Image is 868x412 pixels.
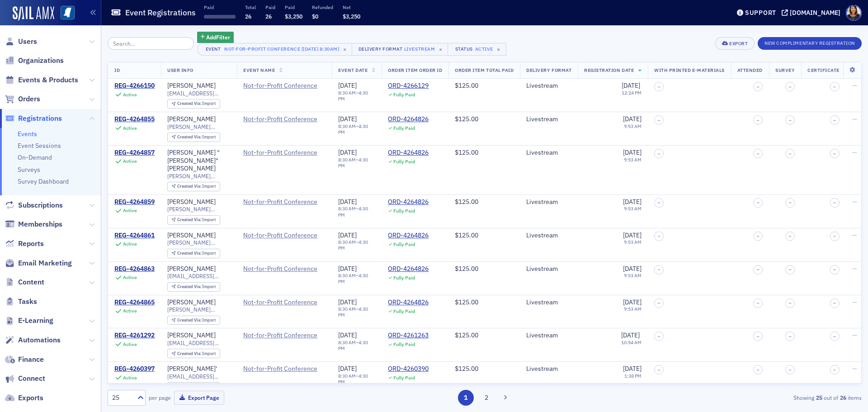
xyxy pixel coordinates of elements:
span: Survey [775,67,795,73]
div: ORD-4264826 [388,115,429,123]
span: Attended [737,67,763,73]
div: REG-4264863 [114,265,155,273]
div: – [338,90,375,102]
span: Add Filter [206,33,230,41]
input: Search… [108,37,194,50]
span: – [658,267,660,272]
div: Import [177,318,216,323]
a: Not-for-Profit Conference [243,198,325,206]
a: Registrations [5,114,62,123]
a: Surveys [18,166,40,174]
time: 9:53 AM [624,205,642,212]
span: × [437,45,445,53]
a: Not-for-Profit Conference [243,149,325,157]
time: 4:30 PM [338,306,368,318]
span: $125.00 [455,115,478,123]
span: Created Via : [177,217,203,223]
a: Orders [5,94,40,104]
a: ORD-4264826 [388,232,429,240]
div: Fully Paid [393,308,415,314]
span: 26 [245,13,251,20]
div: Active [123,208,137,213]
span: [PERSON_NAME][EMAIL_ADDRESS][PERSON_NAME][DOMAIN_NAME] [167,306,231,313]
span: Not-for-Profit Conference [243,298,325,307]
p: Paid [285,4,302,10]
span: – [789,267,792,272]
div: – [338,123,375,135]
div: Livestream [526,298,571,307]
a: [PERSON_NAME] [167,298,216,307]
span: With Printed E-Materials [654,67,725,73]
div: Livestream [526,198,571,206]
span: – [789,84,792,90]
div: [PERSON_NAME] [167,331,216,340]
p: Refunded [312,4,333,10]
a: [PERSON_NAME] [167,265,216,273]
button: New Complimentary Registration [758,37,862,50]
a: Not-for-Profit Conference [243,115,325,123]
span: — [852,148,857,156]
span: – [757,84,759,90]
div: – [338,157,375,169]
div: Fully Paid [393,275,415,281]
div: Livestream [526,232,571,240]
div: ORD-4266129 [388,82,429,90]
time: 8:30 AM [338,90,356,96]
span: Delivery Format [526,67,571,73]
span: $3,250 [343,13,360,20]
div: ORD-4264826 [388,265,429,273]
span: [PERSON_NAME][EMAIL_ADDRESS][PERSON_NAME][DOMAIN_NAME] [167,239,231,246]
div: Fully Paid [393,242,415,247]
span: $125.00 [455,198,478,206]
span: Registrations [18,114,62,123]
a: Organizations [5,56,64,66]
a: ORD-4264826 [388,298,429,307]
span: Email Marketing [18,258,72,268]
span: – [757,300,759,306]
a: Events [18,130,37,138]
a: E-Learning [5,316,53,326]
time: 4:30 PM [338,90,368,102]
time: 9:53 AM [624,239,642,245]
span: – [757,118,759,123]
div: REG-4266150 [114,82,155,90]
a: SailAMX [13,6,54,21]
div: Fully Paid [393,125,415,131]
span: – [833,300,836,306]
time: 8:30 AM [338,239,356,245]
div: Created Via: Import [167,182,220,191]
button: 1 [458,390,474,406]
span: Created Via : [177,183,203,189]
time: 8:30 AM [338,205,356,212]
span: – [658,300,660,306]
div: REG-4260397 [114,365,155,373]
div: Active [123,275,137,280]
div: Fully Paid [393,92,415,98]
span: – [658,84,660,90]
span: Exports [18,393,43,403]
div: Livestream [526,149,571,157]
span: Created Via : [177,317,203,323]
span: – [833,84,836,90]
span: [DATE] [623,298,642,306]
div: Livestream [526,265,571,273]
a: Email Marketing [5,258,72,268]
time: 8:30 AM [338,272,356,279]
span: – [757,233,759,239]
span: E-Learning [18,316,53,326]
a: [PERSON_NAME]' [167,365,217,373]
time: 8:30 AM [338,123,356,129]
div: ORD-4264826 [388,198,429,206]
span: [DATE] [338,231,357,239]
a: [PERSON_NAME] [167,115,216,123]
div: ORD-4261263 [388,331,429,340]
a: REG-4264859 [114,198,155,206]
div: Support [745,9,776,17]
div: Livestream [404,44,435,53]
span: $125.00 [455,148,478,156]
